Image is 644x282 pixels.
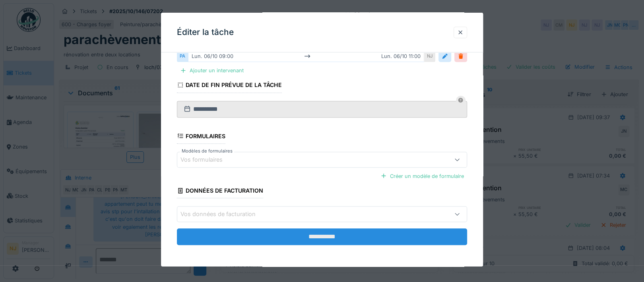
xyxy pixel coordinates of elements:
label: Modèles de formulaires [180,148,234,155]
h3: Éditer la tâche [177,27,234,37]
div: Ajouter un intervenant [177,65,247,76]
div: Vos formulaires [180,155,234,164]
div: Créer un modèle de formulaire [377,171,467,182]
div: NJ [424,50,435,62]
div: Formulaires [177,130,225,144]
div: Vos données de facturation [180,210,267,218]
div: PA [177,50,188,62]
div: Date de fin prévue de la tâche [177,79,282,93]
div: lun. 06/10 09:00 lun. 06/10 11:00 [188,50,424,62]
div: Données de facturation [177,185,263,198]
